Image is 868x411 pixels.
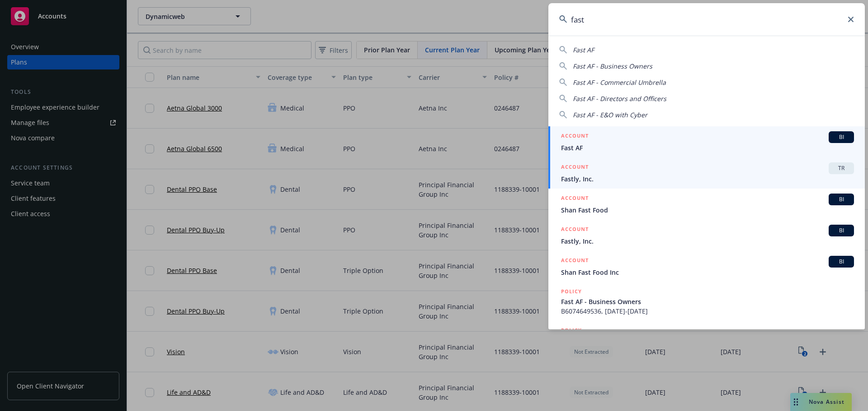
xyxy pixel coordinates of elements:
[548,189,865,220] a: ACCOUNTBIShan Fast Food
[548,282,865,321] a: POLICYFast AF - Business OwnersB6074649536, [DATE]-[DATE]
[573,111,647,119] span: Fast AF - E&O with Cyber
[561,131,589,142] h5: ACCOUNT
[548,220,865,251] a: ACCOUNTBIFastly, Inc.
[561,256,589,267] h5: ACCOUNT
[548,321,865,360] a: POLICY
[573,62,652,70] span: Fast AF - Business Owners
[561,162,589,173] h5: ACCOUNT
[573,78,666,87] span: Fast AF - Commercial Umbrella
[561,205,854,215] span: Shan Fast Food
[561,225,589,236] h5: ACCOUNT
[561,143,854,152] span: Fast AF
[561,297,854,306] span: Fast AF - Business Owners
[561,268,854,277] span: Shan Fast Food Inc
[561,174,854,184] span: Fastly, Inc.
[561,194,589,204] h5: ACCOUNT
[832,195,850,203] span: BI
[573,46,594,54] span: Fast AF
[548,3,865,36] input: Search...
[561,287,582,296] h5: POLICY
[832,226,850,235] span: BI
[561,236,854,246] span: Fastly, Inc.
[573,94,666,103] span: Fast AF - Directors and Officers
[832,258,850,266] span: BI
[548,251,865,282] a: ACCOUNTBIShan Fast Food Inc
[832,164,850,172] span: TR
[548,157,865,189] a: ACCOUNTTRFastly, Inc.
[548,126,865,157] a: ACCOUNTBIFast AF
[832,133,850,141] span: BI
[561,326,582,335] h5: POLICY
[561,306,854,316] span: B6074649536, [DATE]-[DATE]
